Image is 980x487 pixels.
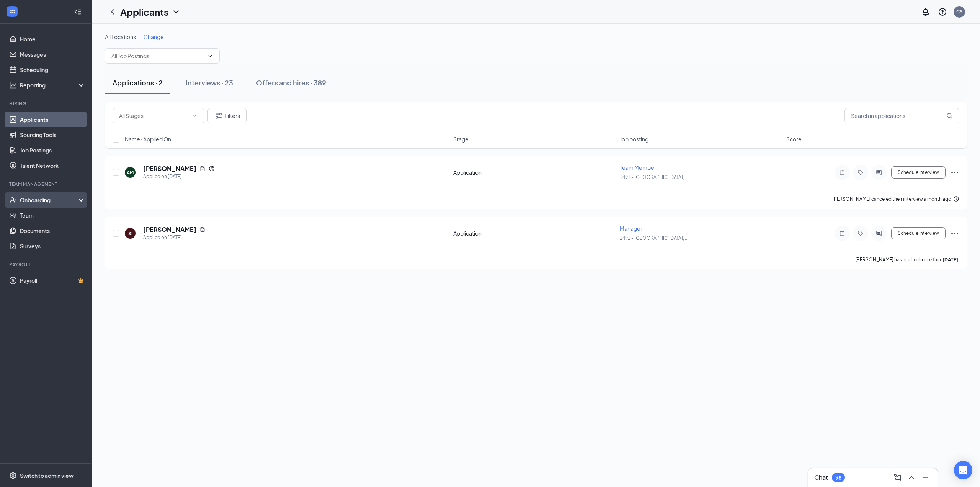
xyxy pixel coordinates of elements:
h5: [PERSON_NAME] [143,164,196,173]
svg: ComposeMessage [893,473,902,482]
svg: Tag [856,230,865,236]
a: Messages [20,47,85,62]
div: Applied on [DATE] [143,234,206,241]
div: Application [453,169,615,176]
svg: Note [838,169,847,175]
svg: Ellipses [950,168,959,177]
span: 1491 - [GEOGRAPHIC_DATA], ... [620,235,688,241]
div: Payroll [9,261,84,268]
button: ComposeMessage [892,471,904,484]
input: Search in applications [844,108,959,123]
span: Manager [620,225,642,232]
input: All Stages [119,112,189,120]
b: [DATE] [942,257,958,262]
span: Team Member [620,164,656,171]
svg: Analysis [9,81,17,89]
input: All Job Postings [111,52,204,60]
svg: Reapply [209,166,215,172]
a: Talent Network [20,158,85,173]
span: All Locations [105,33,136,40]
svg: ChevronUp [907,473,916,482]
h1: Applicants [120,5,168,18]
h5: [PERSON_NAME] [143,225,196,234]
a: Applicants [20,112,85,127]
a: Team [20,208,85,223]
div: Applications · 2 [113,78,163,87]
div: Onboarding [20,196,79,204]
svg: Minimize [921,473,930,482]
span: Job posting [620,135,648,143]
div: Team Management [9,181,84,187]
svg: ActiveChat [874,169,884,175]
div: Hiring [9,100,84,107]
svg: MagnifyingGlass [946,113,952,119]
div: Interviews · 23 [186,78,233,87]
svg: WorkstreamLogo [8,8,16,15]
button: Schedule Interview [891,166,946,179]
div: Switch to admin view [20,472,73,479]
div: 98 [835,474,841,481]
div: Open Intercom Messenger [954,461,972,479]
button: Minimize [919,471,931,484]
svg: Note [838,230,847,236]
svg: ChevronLeft [108,7,117,16]
a: Documents [20,223,85,238]
svg: Collapse [74,8,82,16]
svg: Settings [9,472,17,479]
button: ChevronUp [905,471,918,484]
span: Stage [453,135,469,143]
svg: Notifications [921,7,930,16]
div: [PERSON_NAME] canceled their interview a month ago. [832,195,959,203]
a: Surveys [20,238,85,254]
svg: Tag [856,169,865,175]
span: 1491 - [GEOGRAPHIC_DATA], ... [620,174,688,180]
span: Change [144,33,164,40]
svg: Document [199,226,206,233]
svg: UserCheck [9,196,17,204]
a: Job Postings [20,143,85,158]
svg: Info [953,196,959,202]
svg: Ellipses [950,229,959,238]
a: PayrollCrown [20,273,85,288]
div: CS [956,8,963,15]
div: Offers and hires · 389 [256,78,326,87]
svg: ChevronDown [171,7,181,16]
svg: ChevronDown [207,53,213,59]
div: AM [127,169,134,176]
h3: Chat [814,473,828,482]
a: Home [20,31,85,47]
a: Scheduling [20,62,85,77]
div: Application [453,230,615,237]
div: Applied on [DATE] [143,173,215,180]
div: SI [128,230,132,237]
span: Score [786,135,802,143]
svg: Document [199,166,206,172]
svg: QuestionInfo [938,7,947,16]
div: Reporting [20,81,86,89]
svg: ActiveChat [874,230,884,236]
button: Filter Filters [207,108,247,123]
svg: Filter [214,111,223,120]
span: Name · Applied On [125,135,171,143]
a: Sourcing Tools [20,127,85,143]
svg: ChevronDown [192,113,198,119]
p: [PERSON_NAME] has applied more than . [855,256,959,263]
button: Schedule Interview [891,227,946,239]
